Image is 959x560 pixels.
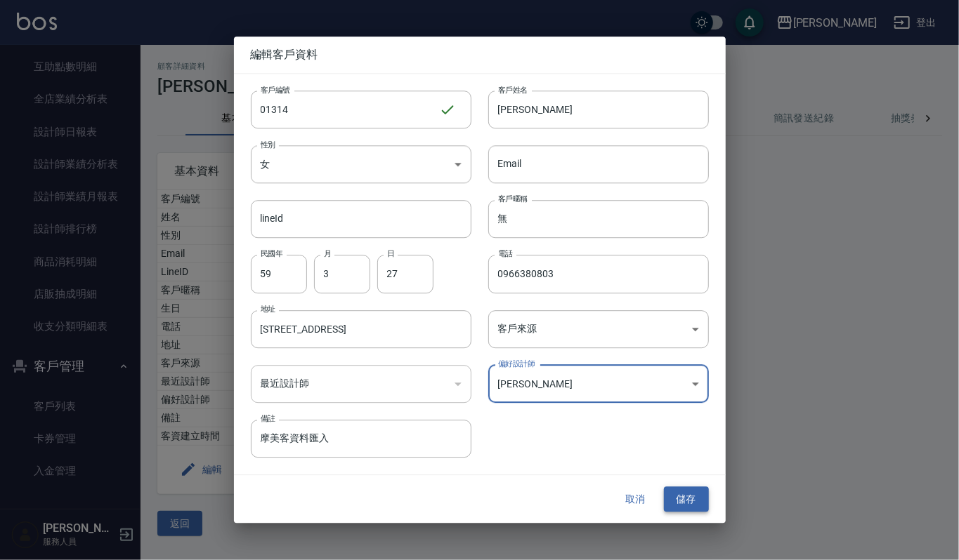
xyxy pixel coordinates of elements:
[261,139,275,149] label: 性別
[251,48,709,62] span: 編輯客戶資料
[251,145,471,183] div: 女
[387,249,394,260] label: 日
[488,365,709,403] div: [PERSON_NAME]
[664,486,709,512] button: 儲存
[613,486,658,512] button: 取消
[498,194,528,205] label: 客戶暱稱
[261,84,290,95] label: 客戶編號
[261,413,275,424] label: 備註
[261,249,282,260] label: 民國年
[498,359,535,369] label: 偏好設計師
[261,304,275,314] label: 地址
[498,84,528,95] label: 客戶姓名
[498,249,513,260] label: 電話
[324,249,331,260] label: 月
